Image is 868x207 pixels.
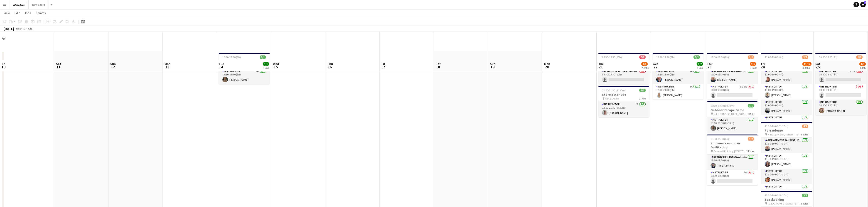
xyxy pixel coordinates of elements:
[693,55,700,59] span: 2/2
[802,194,808,197] span: 2/2
[815,59,866,63] h3: WOA Olympics
[15,27,26,30] span: Week 41
[761,197,812,202] h3: Bueskydning
[34,10,48,16] a: Comms
[815,62,820,66] span: Sat
[815,84,866,100] app-card-role: Instruktør0/110:00-18:00 (8h)
[641,62,648,66] span: 1/2
[707,59,758,63] h3: Mission Impossible
[219,69,270,84] app-card-role: Instruktør3A1/115:30-23:30 (8h)[PERSON_NAME]
[165,62,170,66] span: Mon
[22,10,33,16] a: Jobs
[219,53,270,84] app-job-card: 15:30-23:30 (8h)1/1Creative Cooking Challenge Gammlerøj Herregaard1 RoleInstruktør3A1/115:30-23:3...
[761,69,812,84] app-card-role: Instruktør1/111:00-19:00 (8h)[PERSON_NAME]
[856,55,863,59] span: 1/3
[381,62,385,66] span: Fri
[598,53,649,84] div: 05:30-15:30 (10h)0/1The Domino Effect [GEOGRAPHIC_DATA]1 RoleArrangementsansvarlig0/105:30-15:30 ...
[711,55,729,59] span: 11:00-19:00 (8h)
[815,53,866,115] app-job-card: 10:00-18:00 (8h)1/3WOA Olympics Skarrildhus3 RolesInstruktør1I2A0/110:00-18:00 (8h) Instruktør0/1...
[598,64,604,70] span: 21
[761,138,812,153] app-card-role: Arrangementsansvarlig1/111:30-19:00 (7h30m)[PERSON_NAME]
[602,55,622,59] span: 05:30-15:30 (10h)
[222,55,241,59] span: 15:30-23:30 (8h)
[860,66,866,70] div: 1 Job
[273,62,279,66] span: Wed
[815,69,866,84] app-card-role: Instruktør1I2A0/110:00-18:00 (8h)
[815,64,820,70] span: 25
[490,62,495,66] span: Sun
[263,62,269,66] span: 1/1
[639,97,646,100] span: 1 Role
[653,53,703,100] app-job-card: 12:30-21:30 (9h)2/2Sæbekasse Grand Prix Bøgehøj, [GEOGRAPHIC_DATA]2 RolesInstruktør1A1/112:30-21:...
[802,55,808,59] span: 5/7
[639,89,646,92] span: 1/1
[707,69,758,84] app-card-role: Arrangementsansvarlig1/111:00-19:00 (8h)[PERSON_NAME]
[707,62,713,66] span: Thu
[713,150,746,153] span: Comwell Kolding, [STREET_ADDRESS]
[653,69,703,84] app-card-role: Instruktør1A1/112:30-21:30 (9h)[PERSON_NAME]
[748,112,754,116] span: 1 Role
[436,62,441,66] span: Sat
[707,170,758,185] app-card-role: Instruktør1A0/113:30-19:30 (6h)
[802,62,811,66] span: 11/14
[761,100,812,115] app-card-role: Instruktør1/111:00-19:00 (8h)[PERSON_NAME]
[765,194,788,197] span: 13:30-19:00 (5h30m)
[765,125,788,128] span: 11:30-19:00 (7h30m)
[219,59,270,63] h3: Creative Cooking Challenge
[55,64,61,70] span: 11
[761,84,812,100] app-card-role: Instruktør1/111:00-19:00 (8h)[PERSON_NAME]
[748,104,754,107] span: 1/1
[707,108,758,112] h3: Outdoor Escape Game
[760,64,765,70] span: 24
[761,53,812,120] app-job-card: 11:00-19:00 (8h)5/7Stormester Udendørs Nyborg7 RolesInstruktør1/111:00-19:00 (8h)[PERSON_NAME]Ins...
[602,89,626,92] span: 12:00-21:30 (9h30m)
[748,137,754,141] span: 1/2
[4,11,10,15] span: View
[56,62,61,66] span: Sat
[707,117,758,133] app-card-role: Instruktør1/113:00-19:30 (6h30m)[PERSON_NAME]
[697,66,703,70] div: 1 Job
[110,62,116,66] span: Sun
[707,84,758,100] app-card-role: Instruktør1I1A0/111:00-19:00 (8h)
[711,104,734,107] span: 13:00-19:30 (6h30m)
[272,64,279,70] span: 15
[750,66,757,70] div: 3 Jobs
[598,59,649,63] h3: The Domino Effect
[697,62,703,66] span: 2/2
[218,64,224,70] span: 14
[4,26,14,31] div: [DATE]
[864,1,866,4] span: 1
[707,155,758,170] app-card-role: Arrangementsansvarlig2A1/113:30-19:30 (6h)Trine Flørnæss
[544,62,550,66] span: Mon
[819,55,837,59] span: 10:00-18:00 (8h)
[707,101,758,133] app-job-card: 13:00-19:30 (6h30m)1/1Outdoor Escape Game [GEOGRAPHIC_DATA][STREET_ADDRESS][GEOGRAPHIC_DATA]1 Rol...
[707,141,758,149] h3: Kommunikaos uden facilitering
[765,55,783,59] span: 11:00-19:00 (8h)
[605,97,619,100] span: Metalskolen
[761,169,812,184] app-card-role: Instruktør1/111:30-19:00 (7h30m)[PERSON_NAME]
[36,11,46,15] span: Comms
[9,0,29,9] button: WOA 2025
[24,11,31,15] span: Jobs
[761,122,812,189] app-job-card: 11:30-19:00 (7h30m)4/5Forræderne Hindsgavl Slot, [STREET_ADDRESS]5 RolesArrangementsansvarlig1/11...
[219,62,224,66] span: Tue
[598,62,604,66] span: Tue
[13,10,22,16] a: Edit
[761,153,812,169] app-card-role: Instruktør1/111:30-19:00 (7h30m)[PERSON_NAME]
[260,55,266,59] span: 1/1
[110,64,116,70] span: 12
[598,86,649,117] app-job-card: 12:00-21:30 (9h30m)1/1Stormester ude Metalskolen1 RoleInstruktør1A1/112:00-21:30 (9h30m)[PERSON_N...
[489,64,495,70] span: 19
[801,133,808,136] span: 5 Roles
[768,202,801,205] span: [GEOGRAPHIC_DATA], [STREET_ADDRESS]
[327,62,333,66] span: Thu
[29,0,49,9] button: New Board
[327,64,333,70] span: 16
